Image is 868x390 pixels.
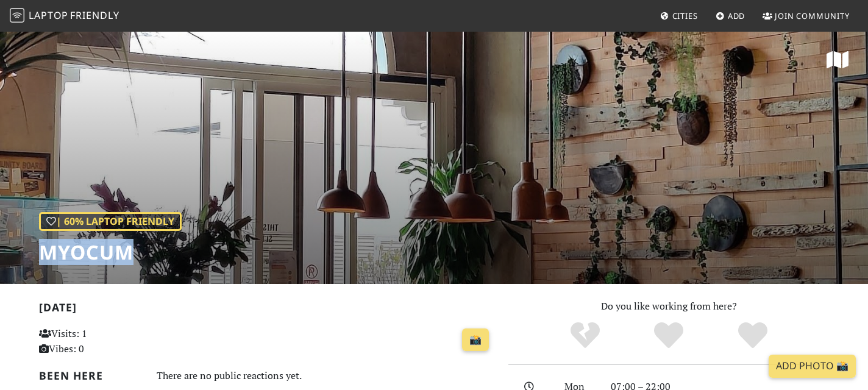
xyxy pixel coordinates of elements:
[672,10,698,21] span: Cities
[758,5,855,27] a: Join Community
[10,5,119,27] a: LaptopFriendly LaptopFriendly
[711,5,750,27] a: Add
[39,369,142,382] h2: Been here
[157,367,494,385] div: There are no public reactions yet.
[39,241,182,264] h1: Myocum
[39,326,181,357] p: Visits: 1 Vibes: 0
[70,9,119,22] span: Friendly
[462,328,489,352] a: 📸
[543,321,627,351] div: No
[655,5,703,27] a: Cities
[508,299,829,314] p: Do you like working from here?
[728,10,745,21] span: Add
[10,8,24,23] img: LaptopFriendly
[627,321,711,351] div: Yes
[775,10,850,21] span: Join Community
[39,212,182,232] div: | 60% Laptop Friendly
[29,9,68,22] span: Laptop
[39,301,494,319] h2: [DATE]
